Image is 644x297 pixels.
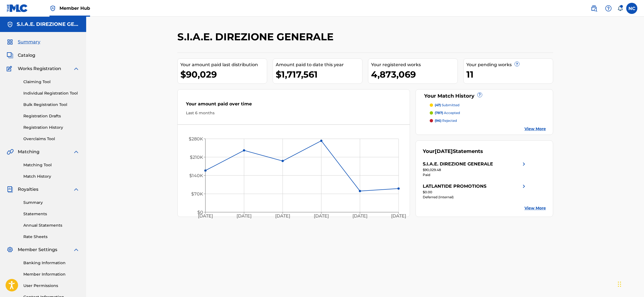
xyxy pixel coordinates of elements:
div: S.I.A.E. DIREZIONE GENERALE [423,161,493,167]
div: User Menu [626,3,637,14]
img: expand [73,186,79,193]
span: [DATE] [435,148,453,154]
div: $1,717,561 [276,68,362,81]
img: expand [73,148,79,155]
div: Paid [423,172,527,177]
a: (96) rejected [430,118,546,123]
div: $0.00 [423,190,527,195]
span: ? [515,62,519,66]
tspan: [DATE] [275,213,290,219]
a: Registration History [23,125,79,130]
tspan: $70K [191,191,203,197]
div: Last 6 months [186,110,402,116]
a: Registration Drafts [23,113,79,119]
a: Overclaims Tool [23,136,79,142]
span: (96) [435,118,441,123]
img: right chevron icon [521,161,527,167]
span: Catalog [18,52,35,59]
span: Matching [18,148,39,155]
a: View More [524,126,546,132]
a: Member Information [23,271,79,277]
div: Your registered works [371,61,457,68]
div: $90,029 [180,68,267,81]
span: Member Hub [59,5,90,11]
div: Your amount paid over time [186,101,402,110]
a: Summary [23,200,79,206]
h5: S.I.A.E. DIREZIONE GENERALE [17,21,79,28]
p: rejected [435,118,457,123]
div: LATLANTIDE PROMOTIONS [423,183,486,190]
a: View More [524,205,546,211]
img: expand [73,65,79,72]
img: Summary [7,39,13,45]
span: (47) [435,103,441,107]
a: LATLANTIDE PROMOTIONSright chevron icon$0.00Deferred (Internal) [423,183,527,200]
tspan: $140K [189,173,203,178]
a: (47) submitted [430,103,546,108]
tspan: $280K [189,136,203,142]
a: Claiming Tool [23,79,79,85]
div: 11 [466,68,553,81]
a: Matching Tool [23,162,79,168]
img: help [605,5,612,12]
div: Help [603,3,614,14]
span: (787) [435,111,443,115]
div: Your Statements [423,148,483,155]
p: accepted [435,110,460,115]
span: Royalties [18,186,38,193]
div: Your Match History [423,92,546,100]
div: Notifications [617,6,623,11]
div: Your amount paid last distribution [180,61,267,68]
img: Member Settings [7,246,13,253]
a: S.I.A.E. DIREZIONE GENERALEright chevron icon$90,029.48Paid [423,161,527,177]
div: Deferred (Internal) [423,195,527,200]
a: Public Search [588,3,600,14]
a: Bulk Registration Tool [23,102,79,108]
img: search [591,5,597,12]
p: submitted [435,103,459,108]
img: right chevron icon [521,183,527,190]
a: Banking Information [23,260,79,266]
a: User Permissions [23,283,79,289]
img: Matching [7,148,14,155]
a: Annual Statements [23,222,79,228]
a: CatalogCatalog [7,52,35,59]
a: Individual Registration Tool [23,90,79,96]
tspan: $210K [190,155,203,160]
img: MLC Logo [7,4,28,12]
img: Accounts [7,21,13,28]
img: Top Rightsholder [49,5,56,12]
a: Statements [23,211,79,217]
a: SummarySummary [7,39,40,45]
tspan: [DATE] [237,213,252,219]
div: Amount paid to date this year [276,61,362,68]
img: Works Registration [7,65,14,72]
div: $90,029.48 [423,167,527,172]
div: 4,873,069 [371,68,457,81]
tspan: [DATE] [198,213,213,219]
img: expand [73,246,79,253]
span: Member Settings [18,246,57,253]
div: Widget chat [616,270,644,297]
iframe: Resource Center [628,202,644,246]
span: Works Registration [18,65,61,72]
a: Match History [23,174,79,179]
span: ? [478,93,482,97]
a: (787) accepted [430,110,546,115]
span: Summary [18,39,40,45]
h2: S.I.A.E. DIREZIONE GENERALE [177,31,336,43]
tspan: [DATE] [314,213,329,219]
img: Royalties [7,186,13,193]
div: Your pending works [466,61,553,68]
tspan: [DATE] [391,213,406,219]
tspan: $0 [197,210,203,215]
img: Catalog [7,52,13,59]
a: Rate Sheets [23,234,79,240]
tspan: [DATE] [352,213,367,219]
div: Trascina [618,276,621,293]
iframe: Chat Widget [616,270,644,297]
